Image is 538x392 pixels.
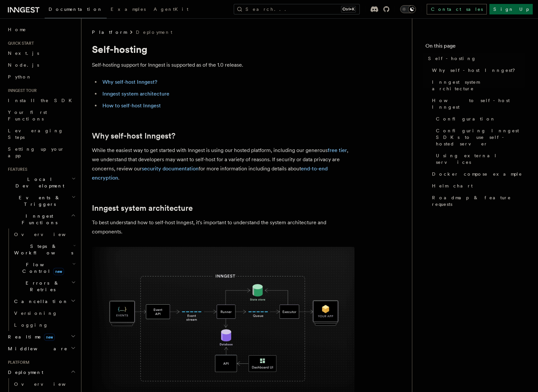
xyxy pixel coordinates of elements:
[5,192,77,210] button: Events & Triggers
[5,176,72,189] span: Local Development
[11,243,73,256] span: Steps & Workflows
[14,311,57,316] span: Versioning
[5,331,77,343] button: Realtimenew
[92,43,355,55] h1: Self-hosting
[92,204,193,213] a: Inngest system architecture
[102,79,157,85] a: Why self-host Inngest?
[111,7,146,12] span: Examples
[5,41,34,46] span: Quick start
[11,295,77,307] button: Cancellation
[8,98,76,103] span: Install the SDK
[5,194,72,207] span: Events & Triggers
[136,29,172,35] a: Deployment
[5,210,77,229] button: Inngest Functions
[425,53,525,64] a: Self-hosting
[425,42,525,53] h4: On this page
[102,91,169,97] a: Inngest system architecture
[5,343,77,355] button: Middleware
[436,116,496,122] span: Configuration
[11,229,77,240] a: Overview
[400,5,416,13] button: Toggle dark mode
[8,74,32,79] span: Python
[5,345,68,352] span: Middleware
[5,24,77,35] a: Home
[5,213,71,226] span: Inngest Functions
[5,334,55,340] span: Realtime
[5,167,27,172] span: Features
[436,127,525,147] span: Configuring Inngest SDKs to use self-hosted server
[433,125,525,150] a: Configuring Inngest SDKs to use self-hosted server
[8,62,39,68] span: Node.js
[5,95,77,106] a: Install the SDK
[5,366,77,378] button: Deployment
[5,125,77,143] a: Leveraging Steps
[11,280,71,293] span: Errors & Retries
[154,7,188,12] span: AgentKit
[429,76,525,95] a: Inngest system architecture
[14,232,82,237] span: Overview
[429,192,525,210] a: Roadmap & feature requests
[234,4,360,14] button: Search...Ctrl+K
[427,4,487,14] a: Contact sales
[11,261,72,274] span: Flow Control
[11,277,77,295] button: Errors & Retries
[92,131,175,141] a: Why self-host Inngest?
[150,2,192,18] a: AgentKit
[433,113,525,125] a: Configuration
[142,165,199,172] a: security documentation
[11,378,77,390] a: Overview
[11,259,77,277] button: Flow Controlnew
[11,307,77,319] a: Versioning
[92,218,355,236] p: To best understand how to self-host Inngest, it's important to understand the system architecture...
[92,146,355,183] p: While the easiest way to get started with Inngest is using our hosted platform, including our gen...
[107,2,150,18] a: Examples
[5,88,37,93] span: Inngest tour
[11,319,77,331] a: Logging
[432,97,525,110] span: How to self-host Inngest
[8,51,39,56] span: Next.js
[428,55,476,62] span: Self-hosting
[432,194,525,207] span: Roadmap & feature requests
[44,334,55,341] span: new
[5,47,77,59] a: Next.js
[429,64,525,76] a: Why self-host Inngest?
[5,71,77,83] a: Python
[5,360,30,365] span: Platform
[5,369,43,376] span: Deployment
[5,229,77,331] div: Inngest Functions
[11,298,68,305] span: Cancellation
[11,240,77,259] button: Steps & Workflows
[433,150,525,168] a: Using external services
[328,147,347,153] a: free tier
[8,26,26,33] span: Home
[489,4,533,14] a: Sign Up
[5,173,77,192] button: Local Development
[341,6,356,12] kbd: Ctrl+K
[432,67,520,74] span: Why self-host Inngest?
[432,183,473,189] span: Helm chart
[45,2,107,18] a: Documentation
[5,59,77,71] a: Node.js
[429,95,525,113] a: How to self-host Inngest
[14,381,82,387] span: Overview
[429,168,525,180] a: Docker compose example
[53,268,64,275] span: new
[436,152,525,165] span: Using external services
[92,29,127,35] span: Platform
[14,322,48,328] span: Logging
[8,110,47,121] span: Your first Functions
[5,106,77,125] a: Your first Functions
[5,143,77,162] a: Setting up your app
[429,180,525,192] a: Helm chart
[102,102,161,109] a: How to self-host Inngest
[8,128,63,140] span: Leveraging Steps
[49,7,103,12] span: Documentation
[432,171,522,177] span: Docker compose example
[432,79,525,92] span: Inngest system architecture
[92,60,355,70] p: Self-hosting support for Inngest is supported as of the 1.0 release.
[8,146,64,158] span: Setting up your app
